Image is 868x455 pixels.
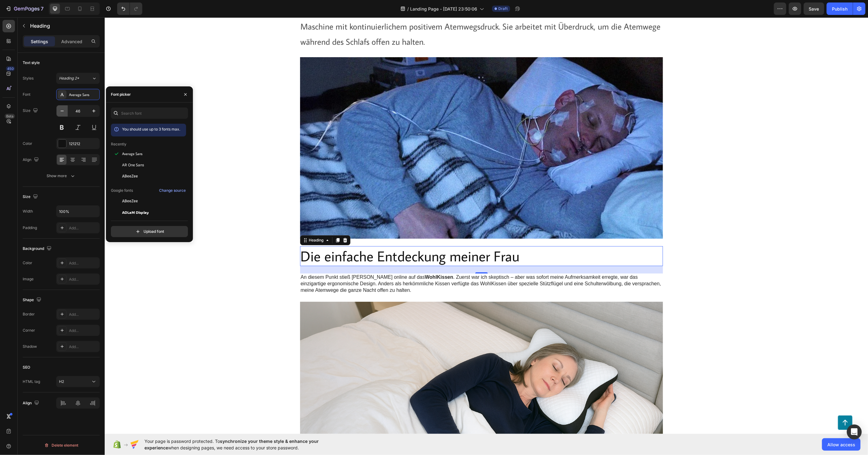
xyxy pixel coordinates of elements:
[122,127,180,131] span: You should use up to 3 fonts max.
[117,2,142,15] div: Undo/Redo
[56,376,100,387] button: H2
[23,76,34,81] div: Styles
[407,6,409,12] span: /
[809,6,819,11] span: Save
[832,6,847,12] div: Publish
[105,17,868,434] iframe: Design area
[159,188,186,193] div: Change source
[111,226,188,237] button: Upload font
[111,92,131,97] div: Font picker
[31,38,48,45] p: Settings
[23,311,35,317] div: Border
[23,225,37,231] div: Padding
[203,220,220,226] div: Heading
[23,328,35,333] div: Corner
[61,38,82,45] p: Advanced
[23,245,53,253] div: Background
[23,156,40,164] div: Align
[144,439,319,450] span: synchronize your theme style & enhance your experience
[69,92,98,98] div: Average Sans
[195,40,558,221] img: gempages_585892803884614339-776650c2-f39e-4544-8a33-2fd6a67cfdad.jpg
[23,209,33,214] div: Width
[320,257,349,262] strong: WohlKissen
[23,60,40,66] div: Text style
[111,188,133,193] p: Google fonts
[195,229,558,249] h2: Die einfache Entdeckung meiner Frau
[69,225,98,231] div: Add...
[69,260,98,266] div: Add...
[122,209,149,215] span: ADLaM Display
[30,22,97,30] p: Heading
[498,6,508,11] span: Draft
[69,141,98,147] div: 121212
[23,92,30,97] div: Font
[159,187,186,194] button: Change source
[111,108,188,119] input: Search font
[23,260,32,266] div: Color
[410,6,477,12] span: Landing Page - [DATE] 23:50:06
[827,441,855,448] span: Allow access
[5,114,15,119] div: Beta
[41,5,43,12] p: 7
[804,2,824,15] button: Save
[57,206,99,217] input: Auto
[69,312,98,317] div: Add...
[69,344,98,350] div: Add...
[122,198,138,204] span: ABeeZee
[135,228,164,235] div: Upload font
[23,440,100,450] button: Delete element
[111,141,126,147] p: Recently
[59,379,64,384] span: H2
[69,277,98,282] div: Add...
[196,257,558,276] p: An diesem Punkt stieß [PERSON_NAME] online auf das . Zuerst war ich skeptisch – aber was sofort m...
[23,399,40,407] div: Align
[827,2,853,15] button: Publish
[6,66,15,71] div: 450
[822,438,861,451] button: Allow access
[56,73,100,84] button: Heading 2*
[59,76,79,81] span: Heading 2*
[122,162,144,168] span: AR One Sans
[23,141,32,146] div: Color
[44,442,78,449] div: Delete element
[23,107,39,115] div: Size
[47,173,76,179] div: Show more
[23,379,40,384] div: HTML tag
[23,193,39,201] div: Size
[122,173,138,179] span: ABeeZee
[144,438,343,451] span: Your page is password protected. To when designing pages, we need access to your store password.
[69,328,98,333] div: Add...
[122,151,143,157] span: Average Sans
[23,276,34,282] div: Image
[847,425,862,439] div: Open Intercom Messenger
[23,344,37,349] div: Shadow
[23,170,100,182] button: Show more
[2,2,46,15] button: 7
[23,296,43,304] div: Shape
[23,365,30,370] div: SEO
